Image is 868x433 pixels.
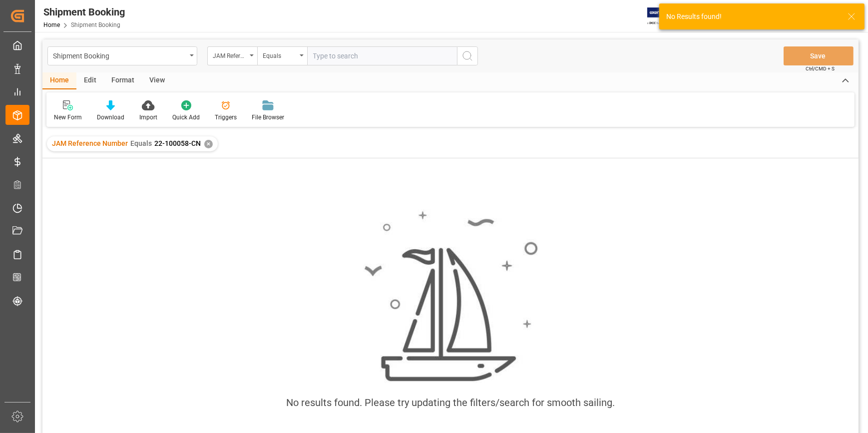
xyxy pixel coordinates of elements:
[252,113,284,122] div: File Browser
[172,113,200,122] div: Quick Add
[263,49,297,60] div: Equals
[52,139,128,147] span: JAM Reference Number
[363,210,538,383] img: smooth_sailing.jpeg
[307,46,457,65] input: Type to search
[47,46,197,65] button: open menu
[43,4,125,19] div: Shipment Booking
[257,46,307,65] button: open menu
[213,49,247,60] div: JAM Reference Number
[53,49,186,61] div: Shipment Booking
[784,46,854,65] button: Save
[215,113,237,122] div: Triggers
[76,72,104,89] div: Edit
[139,113,157,122] div: Import
[104,72,142,89] div: Format
[207,46,257,65] button: open menu
[130,139,152,147] span: Equals
[806,65,835,72] span: Ctrl/CMD + S
[666,11,838,22] div: No Results found!
[142,72,172,89] div: View
[54,113,82,122] div: New Form
[647,7,682,25] img: Exertis%20JAM%20-%20Email%20Logo.jpg_1722504956.jpg
[204,140,213,148] div: ✕
[154,139,201,147] span: 22-100058-CN
[286,395,615,410] div: No results found. Please try updating the filters/search for smooth sailing.
[97,113,124,122] div: Download
[43,21,60,28] a: Home
[42,72,76,89] div: Home
[457,46,478,65] button: search button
